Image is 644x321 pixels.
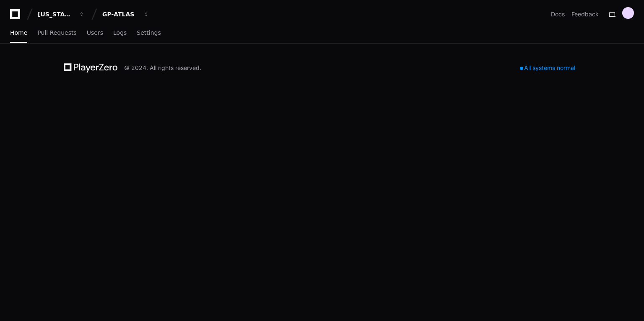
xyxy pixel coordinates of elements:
span: Settings [137,30,161,35]
span: Home [10,30,27,35]
button: GP-ATLAS [99,7,153,22]
div: © 2024. All rights reserved. [124,64,201,72]
a: Logs [113,23,127,43]
a: Home [10,23,27,43]
a: Users [87,23,103,43]
button: Feedback [571,10,599,18]
div: [US_STATE] Pacific [38,10,74,18]
span: Logs [113,30,127,35]
a: Pull Requests [37,23,76,43]
span: Pull Requests [37,30,76,35]
span: Users [87,30,103,35]
div: All systems normal [515,62,580,74]
a: Docs [551,10,565,18]
a: Settings [137,23,161,43]
button: [US_STATE] Pacific [34,7,88,22]
div: GP-ATLAS [102,10,138,18]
